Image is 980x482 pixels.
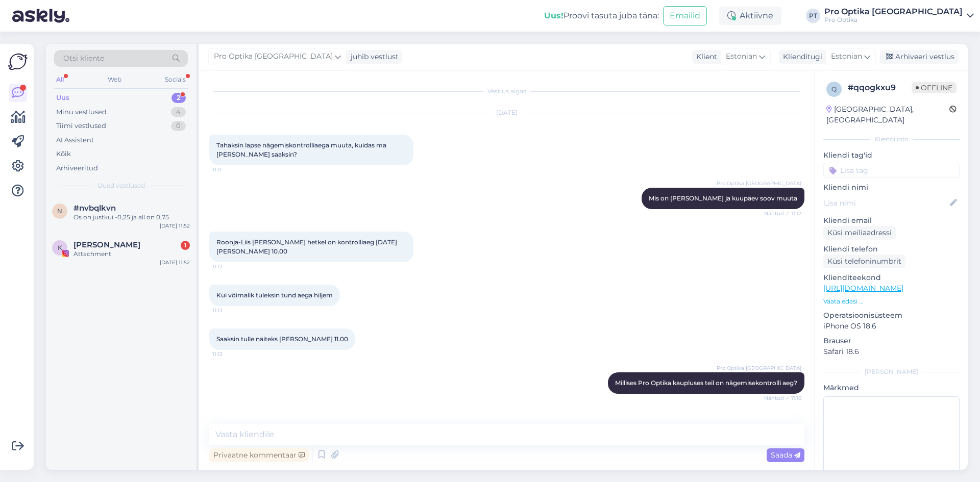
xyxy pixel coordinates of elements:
[717,180,801,187] span: Pro Optika [GEOGRAPHIC_DATA]
[726,51,757,62] span: Estonian
[216,238,397,255] span: Roonja-Liis [PERSON_NAME] hetkel on kontrolliaeg [DATE][PERSON_NAME] 10.00
[823,215,960,226] p: Kliendi email
[763,394,801,402] span: Nähtud ✓ 11:16
[163,73,188,86] div: Socials
[544,10,659,22] div: Proovi tasuta juba täna:
[8,52,28,71] img: Askly Logo
[823,182,960,193] p: Kliendi nimi
[823,135,960,144] div: Kliendi info
[160,222,190,230] div: [DATE] 11:52
[171,107,186,117] div: 4
[57,207,62,215] span: n
[824,16,963,24] div: Pro Optika
[823,150,960,161] p: Kliendi tag'id
[58,244,62,251] span: K
[771,450,800,460] span: Saada
[209,448,309,462] div: Privaatne kommentaar
[823,255,905,268] div: Küsi telefoninumbrit
[823,284,903,293] a: [URL][DOMAIN_NAME]
[212,350,251,358] span: 11:13
[56,121,106,131] div: Tiimi vestlused
[824,8,974,24] a: Pro Optika [GEOGRAPHIC_DATA]Pro Optika
[880,50,959,64] div: Arhiveeri vestlus
[212,166,251,173] span: 11:11
[63,53,104,64] span: Otsi kliente
[823,272,960,283] p: Klienditeekond
[212,307,251,314] span: 11:13
[823,346,960,357] p: Safari 18.6
[823,367,960,376] div: [PERSON_NAME]
[831,85,837,93] span: q
[171,93,186,103] div: 2
[763,210,801,217] span: Nähtud ✓ 11:12
[649,194,797,202] span: Mis on [PERSON_NAME] ja kuupäev soov muuta
[73,213,190,222] div: Os on justkui -0,25 ja all on 0,75
[73,249,190,259] div: Attachment
[823,310,960,321] p: Operatsioonisüsteem
[831,51,862,62] span: Estonian
[823,244,960,255] p: Kliendi telefon
[823,163,960,178] input: Lisa tag
[823,321,960,332] p: iPhone OS 18.6
[719,7,781,25] div: Aktiivne
[54,73,66,86] div: All
[56,163,98,173] div: Arhiveeritud
[209,87,804,96] div: Vestlus algas
[216,291,333,299] span: Kui võimalik tuleksin tund aega hiljem
[160,259,190,266] div: [DATE] 11:52
[212,263,251,270] span: 11:12
[56,107,107,117] div: Minu vestlused
[97,181,145,190] span: Uued vestlused
[824,8,963,16] div: Pro Optika [GEOGRAPHIC_DATA]
[73,204,116,213] span: #nvbqlkvn
[823,226,896,240] div: Küsi meiliaadressi
[692,52,717,62] div: Klient
[171,121,186,131] div: 0
[823,383,960,393] p: Märkmed
[216,335,348,343] span: Saaksin tulle näiteks [PERSON_NAME] 11.00
[106,73,124,86] div: Web
[209,108,804,117] div: [DATE]
[779,52,822,62] div: Klienditugi
[823,336,960,346] p: Brauser
[216,141,388,158] span: Tahaksin lapse nägemiskontrolliaega muuta, kuidas ma [PERSON_NAME] saaksin?
[912,82,957,93] span: Offline
[347,52,399,62] div: juhib vestlust
[826,104,949,125] div: [GEOGRAPHIC_DATA], [GEOGRAPHIC_DATA]
[56,135,94,145] div: AI Assistent
[544,11,563,20] b: Uus!
[56,93,69,103] div: Uus
[824,197,948,209] input: Lisa nimi
[181,241,190,250] div: 1
[823,297,960,306] p: Vaata edasi ...
[214,51,333,62] span: Pro Optika [GEOGRAPHIC_DATA]
[806,9,820,23] div: PT
[56,149,71,159] div: Kõik
[717,364,801,372] span: Pro Optika [GEOGRAPHIC_DATA]
[73,240,140,249] span: Klaudia Tiitsmaa
[663,6,707,26] button: Emailid
[615,379,797,387] span: Millises Pro Optika kaupluses teil on nägemisekontrolli aeg?
[848,82,912,94] div: # qqogkxu9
